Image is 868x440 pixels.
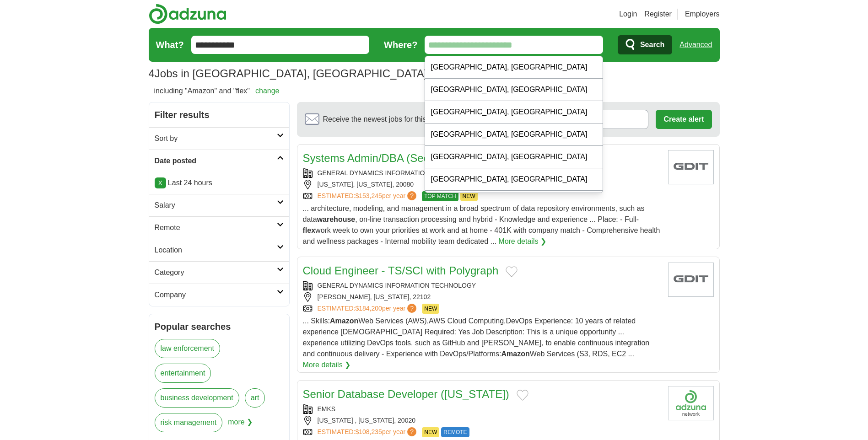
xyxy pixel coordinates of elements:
[155,413,223,432] a: risk management
[640,36,664,54] span: Search
[318,191,419,201] a: ESTIMATED:$153,245per year?
[149,127,289,150] a: Sort by
[155,364,211,383] a: entertainment
[303,264,499,277] a: Cloud Engineer - TS/SCI with Polygraph
[228,413,253,438] span: more ❯
[425,168,603,191] div: [GEOGRAPHIC_DATA], [GEOGRAPHIC_DATA]
[422,191,458,201] span: TOP MATCH
[154,86,280,97] h2: including "Amazon" and "flex"
[155,156,277,166] h2: Date posted
[303,180,661,189] div: [US_STATE], [US_STATE], 20080
[618,35,672,54] button: Search
[668,386,714,420] img: Company logo
[245,388,265,408] a: art
[407,304,416,313] span: ?
[425,56,603,79] div: [GEOGRAPHIC_DATA], [GEOGRAPHIC_DATA]
[303,226,316,234] strong: flex
[303,388,509,400] a: Senior Database Developer ([US_STATE])
[355,305,382,312] span: $184,200
[149,102,289,127] h2: Filter results
[303,292,661,302] div: [PERSON_NAME], [US_STATE], 22102
[668,150,714,184] img: General Dynamics Information Technology logo
[656,110,712,129] button: Create alert
[407,191,416,200] span: ?
[149,216,289,239] a: Remote
[668,263,714,297] img: General Dynamics Information Technology logo
[498,236,546,247] a: More details ❯
[318,169,476,177] a: GENERAL DYNAMICS INFORMATION TECHNOLOGY
[506,266,518,277] button: Add to favorite jobs
[422,427,439,437] span: NEW
[317,215,356,223] strong: warehouse
[460,191,478,201] span: NEW
[149,4,226,24] img: Adzuna logo
[303,317,650,358] span: ... Skills: Web Services (AWS),AWS Cloud Computing,DevOps Experience: 10 years of related experie...
[355,428,382,435] span: $108,235
[425,146,603,168] div: [GEOGRAPHIC_DATA], [GEOGRAPHIC_DATA]
[425,123,603,146] div: [GEOGRAPHIC_DATA], [GEOGRAPHIC_DATA]
[644,9,672,20] a: Register
[155,222,277,233] h2: Remote
[318,304,419,314] a: ESTIMATED:$184,200per year?
[303,416,661,425] div: [US_STATE] , [US_STATE], 20020
[441,427,469,437] span: REMOTE
[155,177,284,188] p: Last 24 hours
[685,9,720,20] a: Employers
[679,36,712,54] a: Advanced
[155,245,277,256] h2: Location
[149,284,289,306] a: Company
[149,194,289,216] a: Salary
[323,114,480,125] span: Receive the newest jobs for this search :
[155,267,277,278] h2: Category
[355,192,382,199] span: $153,245
[425,191,603,213] div: [GEOGRAPHIC_DATA], [GEOGRAPHIC_DATA]
[318,427,419,437] a: ESTIMATED:$108,235per year?
[149,150,289,172] a: Date posted
[149,261,289,284] a: Category
[619,9,637,20] a: Login
[330,317,358,325] strong: Amazon
[517,390,528,401] button: Add to favorite jobs
[155,133,277,144] h2: Sort by
[155,339,220,358] a: law enforcement
[155,388,239,408] a: business development
[501,350,529,358] strong: Amazon
[149,67,427,80] h1: Jobs in [GEOGRAPHIC_DATA], [GEOGRAPHIC_DATA]
[303,360,351,370] a: More details ❯
[149,65,155,82] span: 4
[149,239,289,261] a: Location
[155,290,277,300] h2: Company
[407,427,416,436] span: ?
[155,320,284,333] h2: Popular searches
[318,282,476,289] a: GENERAL DYNAMICS INFORMATION TECHNOLOGY
[255,87,280,95] a: change
[425,101,603,123] div: [GEOGRAPHIC_DATA], [GEOGRAPHIC_DATA]
[422,304,439,314] span: NEW
[155,200,277,211] h2: Salary
[303,204,660,245] span: ... architecture, modeling, and management in a broad spectrum of data repository environments, s...
[425,79,603,101] div: [GEOGRAPHIC_DATA], [GEOGRAPHIC_DATA]
[156,38,184,52] label: What?
[303,152,499,164] a: Systems Admin/DBA (Secret Clearance)
[155,177,166,188] a: X
[303,404,661,414] div: EMKS
[384,38,417,52] label: Where?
